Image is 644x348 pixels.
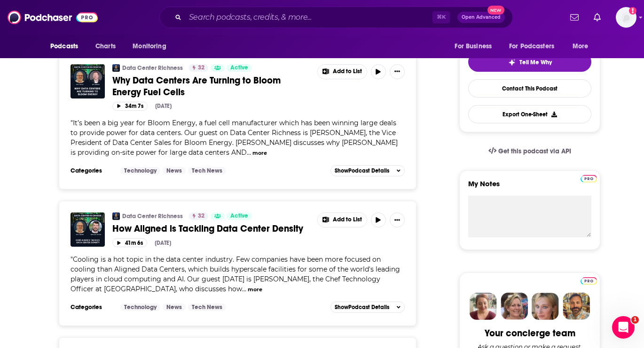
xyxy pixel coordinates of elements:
[230,63,248,73] span: Active
[188,303,226,311] a: Tech News
[242,285,246,293] span: ...
[581,175,597,182] img: Podchaser Pro
[126,38,178,55] button: open menu
[122,64,183,72] a: Data Center Richness
[318,65,367,79] button: Show More Button
[333,216,362,223] span: Add to List
[616,7,636,28] img: User Profile
[503,38,568,55] button: open menu
[563,293,590,320] img: Jon Profile
[468,105,591,123] button: Export One-Sheet
[581,174,597,182] a: Pro website
[590,9,605,25] a: Show notifications dropdown
[112,75,311,98] a: Why Data Centers Are Turning to Bloom Energy Fuel Cells
[457,12,505,23] button: Open AdvancedNew
[112,64,120,72] img: Data Center Richness
[462,15,501,20] span: Open Advanced
[112,223,303,235] span: How Aligned is Tackling Data Center Density
[247,148,251,157] span: ...
[189,64,208,72] a: 32
[95,40,116,53] span: Charts
[581,277,597,285] img: Podchaser Pro
[612,316,635,339] iframe: Intercom live chat
[330,302,405,313] button: ShowPodcast Details
[198,212,204,221] span: 32
[163,167,186,174] a: News
[390,212,405,227] button: Show More Button
[71,212,105,247] img: How Aligned is Tackling Data Center Density
[509,40,554,53] span: For Podcasters
[390,64,405,79] button: Show More Button
[89,38,121,55] a: Charts
[71,303,113,311] h3: Categories
[189,212,208,220] a: 32
[155,103,172,109] div: [DATE]
[629,7,636,15] svg: Add a profile image
[519,59,552,66] span: Tell Me Why
[248,286,262,294] button: more
[335,167,389,174] span: Show Podcast Details
[508,59,516,66] img: tell me why sparkle
[335,304,389,310] span: Show Podcast Details
[616,7,636,28] span: Logged in as systemsteam
[112,212,120,220] img: Data Center Richness
[71,255,400,293] span: "
[631,316,639,324] span: 1
[468,52,591,72] button: tell me why sparkleTell Me Why
[120,303,160,311] a: Technology
[71,64,105,98] img: Why Data Centers Are Turning to Bloom Energy Fuel Cells
[318,213,367,227] button: Show More Button
[227,64,252,72] a: Active
[163,303,186,311] a: News
[470,293,497,320] img: Sydney Profile
[330,165,405,176] button: ShowPodcast Details
[566,9,582,25] a: Show notifications dropdown
[120,167,160,174] a: Technology
[501,293,528,320] img: Barbara Profile
[432,11,450,23] span: ⌘ K
[481,140,579,163] a: Get this podcast via API
[112,223,311,235] a: How Aligned is Tackling Data Center Density
[44,38,90,55] button: open menu
[616,7,636,28] button: Show profile menu
[230,212,248,221] span: Active
[227,212,252,220] a: Active
[188,167,226,174] a: Tech News
[581,276,597,285] a: Pro website
[71,167,113,174] h3: Categories
[122,212,183,220] a: Data Center Richness
[448,38,503,55] button: open menu
[455,40,492,53] span: For Business
[485,327,575,339] div: Your concierge team
[498,147,571,155] span: Get this podcast via API
[532,293,559,320] img: Jules Profile
[8,8,98,26] img: Podchaser - Follow, Share and Rate Podcasts
[112,75,281,98] span: Why Data Centers Are Turning to Bloom Energy Fuel Cells
[185,10,432,25] input: Search podcasts, credits, & more...
[333,68,362,75] span: Add to List
[50,40,78,53] span: Podcasts
[112,238,147,247] button: 41m 6s
[252,149,267,157] button: more
[112,102,148,111] button: 34m 7s
[155,240,171,246] div: [DATE]
[159,7,513,28] div: Search podcasts, credits, & more...
[71,255,400,293] span: Cooling is a hot topic in the data center industry. Few companies have been more focused on cooli...
[133,40,166,53] span: Monitoring
[573,40,589,53] span: More
[71,119,398,157] span: "
[487,6,504,15] span: New
[468,179,591,196] label: My Notes
[198,63,204,73] span: 32
[566,38,600,55] button: open menu
[468,79,591,98] a: Contact This Podcast
[71,119,398,157] span: It’s been a big year for Bloom Energy, a fuel cell manufacturer which has been winning large deal...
